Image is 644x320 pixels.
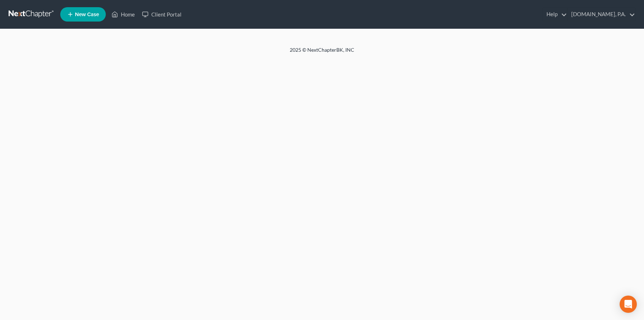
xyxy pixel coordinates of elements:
a: [DOMAIN_NAME], P.A. [568,8,635,21]
div: Open Intercom Messenger [620,296,637,313]
a: Client Portal [138,8,185,21]
div: 2025 © NextChapterBK, INC [118,46,526,59]
a: Help [543,8,567,21]
new-legal-case-button: New Case [60,7,106,22]
a: Home [108,8,138,21]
